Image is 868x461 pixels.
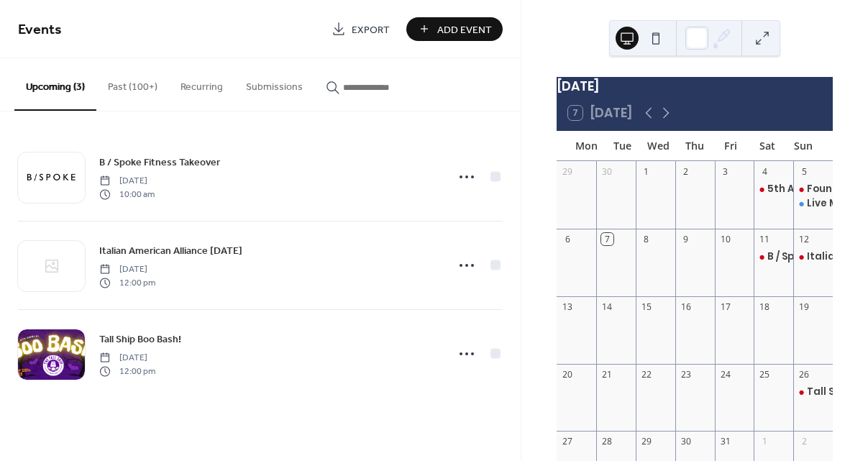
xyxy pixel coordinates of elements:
button: Upcoming (3) [14,58,96,111]
div: B / Spoke Fitness Takeover [754,250,793,263]
div: 1 [759,436,771,448]
span: Add Event [437,22,492,37]
button: Submissions [234,58,314,109]
a: Tall Ship Boo Bash! [99,331,181,347]
button: Recurring [169,58,234,109]
div: 9 [680,233,692,245]
button: Add Event [406,17,503,41]
div: 19 [798,301,810,313]
div: [DATE] [557,77,833,96]
div: 30 [680,436,692,448]
div: 12 [798,233,810,245]
span: Export [352,22,390,37]
span: 10:00 am [99,188,155,201]
span: B / Spoke Fitness Takeover [99,155,220,170]
div: 23 [680,368,692,380]
div: 25 [759,368,771,380]
span: Events [18,16,62,44]
div: Sun [785,131,821,160]
div: Italian American Alliance Columbus Day [793,250,833,263]
div: 7 [601,233,613,245]
button: Past (100+) [96,58,169,109]
div: 2 [680,165,692,178]
div: 3 [719,165,731,178]
div: 15 [640,301,652,313]
div: Sat [749,131,785,160]
span: [DATE] [99,263,155,276]
div: 27 [562,436,574,448]
div: 1 [640,165,652,178]
div: 17 [719,301,731,313]
div: Found - Vintage Clothing Market Pop Up [793,183,833,196]
div: 28 [601,436,613,448]
span: 12:00 pm [99,365,155,378]
div: Mon [568,131,604,160]
div: 10 [719,233,731,245]
span: Italian American Alliance [DATE] [99,244,242,259]
div: 14 [601,301,613,313]
a: B / Spoke Fitness Takeover [99,154,220,170]
div: 11 [759,233,771,245]
div: 20 [562,368,574,380]
div: Live Music: Julee [793,197,833,210]
div: Tall Ship Boo Bash! [793,385,833,398]
div: 21 [601,368,613,380]
div: 5 [798,165,810,178]
div: Tue [604,131,640,160]
div: 16 [680,301,692,313]
div: 29 [562,165,574,178]
a: Italian American Alliance [DATE] [99,242,242,259]
div: 5th Annual Oktoberfest at Tall Ship [754,183,793,196]
div: 2 [798,436,810,448]
div: 6 [562,233,574,245]
div: 8 [640,233,652,245]
div: 31 [719,436,731,448]
div: 30 [601,165,613,178]
div: 29 [640,436,652,448]
span: [DATE] [99,352,155,365]
span: Tall Ship Boo Bash! [99,332,181,347]
div: Thu [677,131,713,160]
div: 4 [759,165,771,178]
div: 26 [798,368,810,380]
div: 22 [640,368,652,380]
div: 18 [759,301,771,313]
div: Fri [713,131,749,160]
div: Wed [641,131,677,160]
span: [DATE] [99,175,155,188]
span: 12:00 pm [99,276,155,289]
div: 24 [719,368,731,380]
a: Export [321,17,401,41]
div: 13 [562,301,574,313]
